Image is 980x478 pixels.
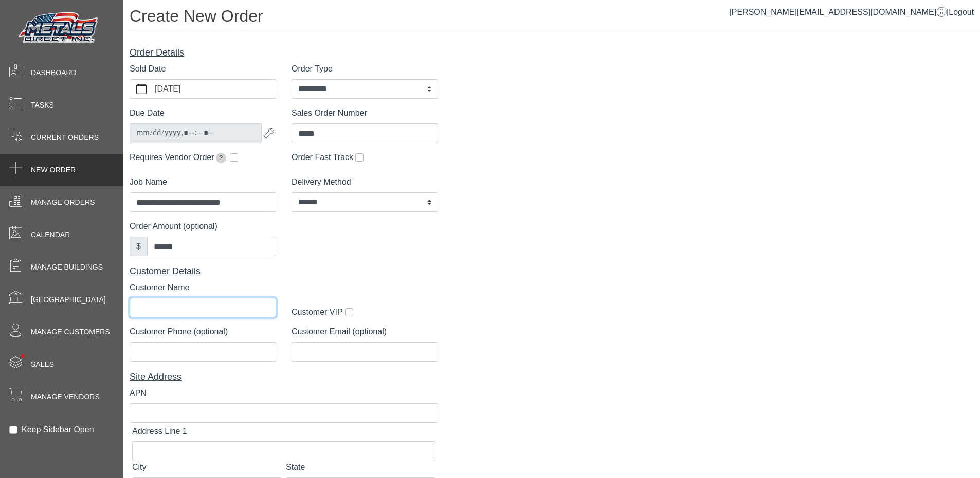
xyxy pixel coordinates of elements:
[286,461,305,473] label: State
[949,8,974,16] span: Logout
[153,80,276,98] label: [DATE]
[31,294,106,305] span: [GEOGRAPHIC_DATA]
[15,9,103,47] img: Metals Direct Inc Logo
[292,151,353,164] label: Order Fast Track
[132,461,147,473] label: City
[31,327,110,338] span: Manage Customers
[31,165,76,175] span: New Order
[130,107,165,119] label: Due Date
[130,63,166,75] label: Sold Date
[31,67,77,78] span: Dashboard
[292,306,343,318] label: Customer VIP
[292,176,351,188] label: Delivery Method
[31,392,100,402] span: Manage Vendors
[130,237,148,256] div: $
[729,8,947,16] a: [PERSON_NAME][EMAIL_ADDRESS][DOMAIN_NAME]
[31,262,103,273] span: Manage Buildings
[136,84,147,94] svg: calendar
[130,387,147,399] label: APN
[132,425,187,437] label: Address Line 1
[130,6,980,29] h1: Create New Order
[130,151,228,164] label: Requires Vendor Order
[292,63,333,75] label: Order Type
[130,281,189,294] label: Customer Name
[130,220,217,233] label: Order Amount (optional)
[729,6,974,19] div: |
[292,326,387,338] label: Customer Email (optional)
[216,153,226,163] span: Extends due date by 2 weeks for pickup orders
[292,107,367,119] label: Sales Order Number
[31,359,54,370] span: Sales
[22,423,94,436] label: Keep Sidebar Open
[130,46,438,60] div: Order Details
[130,370,438,384] div: Site Address
[10,339,36,373] span: •
[130,326,228,338] label: Customer Phone (optional)
[130,80,153,98] button: calendar
[31,132,99,143] span: Current Orders
[31,229,70,240] span: Calendar
[31,100,54,111] span: Tasks
[31,197,95,208] span: Manage Orders
[130,176,167,188] label: Job Name
[130,264,438,278] div: Customer Details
